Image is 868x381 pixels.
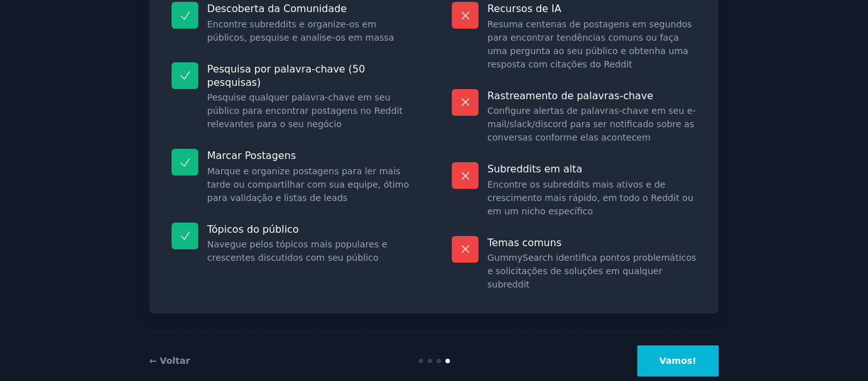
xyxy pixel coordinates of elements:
font: Descoberta da Comunidade [207,3,347,15]
font: Configure alertas de palavras-chave em seu e-mail/slack/discord para ser notificado sobre as conv... [487,106,696,142]
font: Resuma centenas de postagens em segundos para encontrar tendências comuns ou faça uma pergunta ao... [487,19,692,69]
font: Marque e organize postagens para ler mais tarde ou compartilhar com sua equipe, ótimo para valida... [207,166,409,203]
font: Rastreamento de palavras-chave [487,90,653,102]
font: Pesquisa por palavra-chave (50 pesquisas) [207,63,365,88]
font: Marcar Postagens [207,149,296,162]
font: Subreddits em alta [487,163,582,175]
font: Tópicos do público [207,223,299,235]
font: Pesquise qualquer palavra-chave em seu público para encontrar postagens no Reddit relevantes para... [207,92,403,129]
font: Encontre subreddits e organize-os em públicos, pesquise e analise-os em massa [207,19,394,43]
button: Vamos! [637,345,719,377]
font: Recursos de IA [487,3,561,15]
a: ← Voltar [149,356,190,366]
font: Temas comuns [487,237,562,249]
font: Navegue pelos tópicos mais populares e crescentes discutidos com seu público [207,239,387,263]
font: Encontre os subreddits mais ativos e de crescimento mais rápido, em todo o Reddit ou em um nicho ... [487,179,693,216]
font: GummySearch identifica pontos problemáticos e solicitações de soluções em qualquer subreddit [487,253,696,289]
font: Vamos! [660,356,696,366]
